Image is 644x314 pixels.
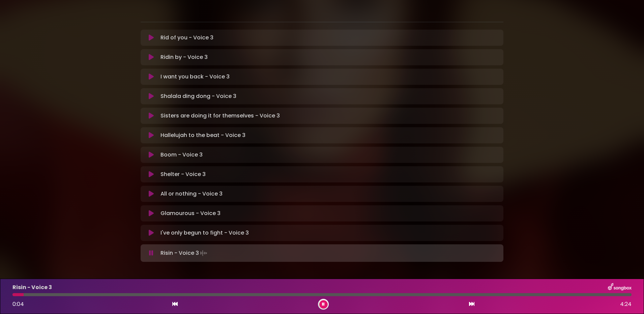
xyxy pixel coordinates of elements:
p: Rid of you - Voice 3 [160,34,213,42]
p: Sisters are doing it for themselves - Voice 3 [160,112,280,120]
p: I want you back - Voice 3 [160,73,230,81]
p: Hallelujah to the beat - Voice 3 [160,131,245,139]
p: Shelter - Voice 3 [160,170,206,178]
img: waveform4.gif [199,248,208,258]
p: Glamourous - Voice 3 [160,209,221,217]
p: Shalala ding dong - Voice 3 [160,92,236,100]
p: Boom - Voice 3 [160,151,203,159]
p: Ridin by - Voice 3 [160,53,208,61]
p: Risin - Voice 3 [160,248,208,258]
p: All or nothing - Voice 3 [160,190,223,198]
img: songbox-logo-white.png [608,283,632,292]
p: I've only begun to fight - Voice 3 [160,229,249,237]
p: Risin - Voice 3 [12,283,52,291]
